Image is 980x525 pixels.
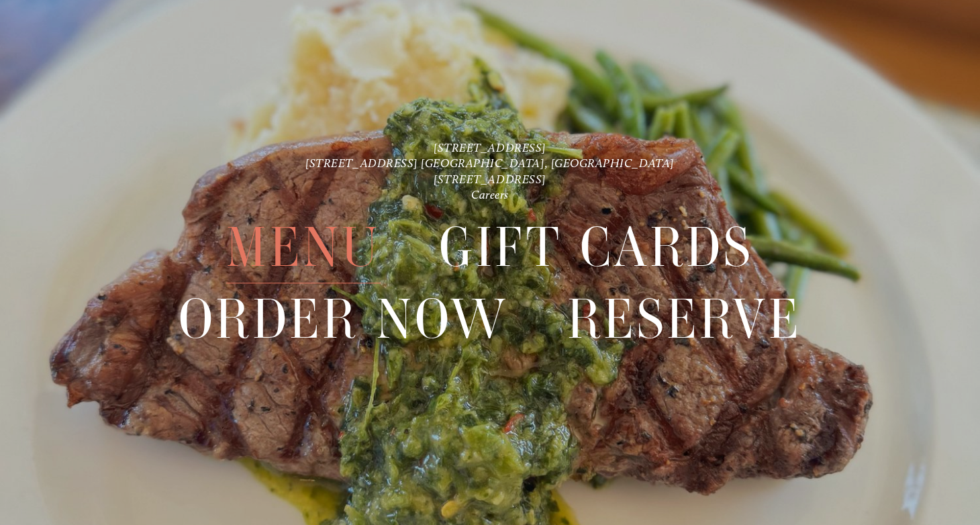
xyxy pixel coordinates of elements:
a: Reserve [567,284,801,354]
span: Gift Cards [439,212,753,283]
a: Careers [471,187,509,201]
a: [STREET_ADDRESS] [434,172,546,186]
a: [STREET_ADDRESS] [434,140,546,154]
a: Menu [226,212,380,283]
a: Order Now [179,284,508,354]
a: Gift Cards [439,212,753,283]
span: Order Now [179,284,508,355]
a: [STREET_ADDRESS] [GEOGRAPHIC_DATA], [GEOGRAPHIC_DATA] [305,156,675,171]
span: Menu [226,212,380,283]
span: Reserve [567,284,801,355]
